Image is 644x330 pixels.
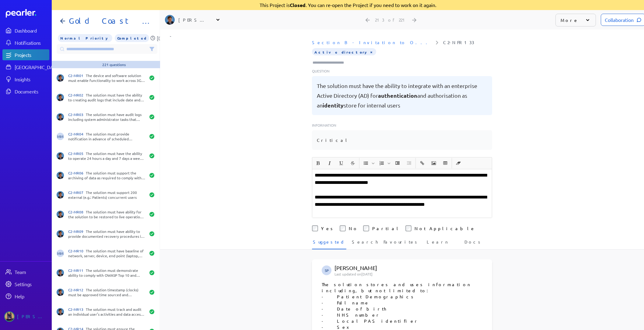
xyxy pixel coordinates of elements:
[68,307,86,312] span: C2-MR13
[15,88,49,94] div: Documents
[68,287,86,292] span: C2-MR12
[2,266,49,277] a: Team
[17,311,47,322] div: [PERSON_NAME]
[2,49,49,60] a: Projects
[313,239,345,249] span: Suggested
[57,133,64,140] span: Michelle Manuel
[15,269,49,275] div: Team
[372,225,401,231] label: Partial
[68,268,86,273] span: C2-MR11
[68,112,145,122] div: The solution must have audit logs including system administrator tasks that create, modify, delet...
[440,158,450,168] button: Insert table
[324,158,335,168] span: Italic
[347,158,358,168] span: Strike through
[68,229,145,239] div: The solution must have ability to provide documented recovery procedures in the event of system f...
[15,76,49,82] div: Insights
[57,94,64,101] img: Sam Blight
[15,40,49,46] div: Notifications
[2,74,49,85] a: Insights
[312,122,492,128] p: Information
[115,34,149,42] span: All Questions Completed
[15,64,60,70] div: [GEOGRAPHIC_DATA]
[441,37,477,48] span: Reference Number: C2-NFR133
[57,308,64,315] img: Sam Blight
[2,25,49,36] a: Dashboard
[15,27,49,33] div: Dashboard
[68,132,145,141] div: The solution must provide notification in advance of scheduled downtime or maintenance. Maintenan...
[57,152,64,160] img: Sam Blight
[561,17,579,23] p: More
[68,268,145,278] div: The solution must demonstrate ability to comply with OWASP Top 10 and secure coding practices and...
[334,272,425,276] p: Last updated on [DATE]
[322,306,482,312] p: · Date of birth
[317,135,349,145] pre: Critical
[369,49,374,55] button: Tag at index 0 with value Activedirectory focussed. Press backspace to remove
[68,151,145,161] div: The solution must have the ability to operate 24 hours a day and 7 days a week (24x7) AEST
[429,158,439,168] button: Insert Image
[361,158,371,168] button: Insert Unordered List
[15,281,49,287] div: Settings
[57,269,64,276] img: Sam Blight
[4,311,15,322] img: Tung Nguyen
[334,264,425,272] p: [PERSON_NAME]
[68,170,145,180] div: The solution must support the archiving of data as required to comply with policy
[453,158,464,168] button: Clear Formatting
[417,158,427,168] button: Insert link
[290,2,306,8] strong: Closed
[57,230,64,237] img: Sam Blight
[102,62,126,67] div: 221 questions
[68,151,86,156] span: C2-MR05
[383,239,419,249] span: Favourites
[312,48,376,55] span: Active directory
[68,209,86,214] span: C2-MR08
[68,190,86,195] span: C2-MR07
[2,279,49,290] a: Settings
[2,61,49,72] a: [GEOGRAPHIC_DATA]
[464,239,482,249] span: Docs
[427,239,449,249] span: Learn
[317,81,487,110] pre: The solution must have the ability to integrate with an enterprise Active Directory (AD) for and ...
[68,112,86,117] span: C2-MR03
[323,102,344,109] span: identity
[15,293,49,299] div: Help
[68,132,86,136] span: C2-MR04
[322,293,482,300] p: · Patient Demographics
[453,158,464,168] span: Clear Formatting
[2,37,49,48] a: Notifications
[312,68,492,74] p: Question
[375,17,408,23] div: 213 of 221
[68,229,86,234] span: C2-MR09
[322,300,482,306] p: · Full name
[2,291,49,302] a: Help
[57,172,64,179] img: Sam Blight
[2,86,49,97] a: Documents
[68,73,145,83] div: The device and software solution must enable functionality to work across 3G signal (minimum), 4G...
[352,239,378,249] span: Search
[57,211,64,218] img: Sam Blight
[322,265,331,275] span: Sarah Pendlebury
[57,113,64,121] img: Sam Blight
[322,312,482,318] p: · NHS number
[68,307,145,317] div: The solution must track and audit an individual user’s activities and data access. Ability to mon...
[68,73,86,78] span: C2-MR01
[392,158,403,168] button: Increase Indent
[404,158,415,168] span: Decrease Indent
[312,60,350,66] input: Type here to add tags
[349,225,358,231] label: No
[68,190,145,200] div: The solution must support 200 external (e.g.: Patients) concurrent users
[57,289,64,296] img: Sam Blight
[68,248,145,258] div: The solution must have baseline of network, server, device, end point (laptop, desktop, mobile de...
[321,225,335,231] label: Yes
[165,15,175,25] img: Sam Blight
[376,158,387,168] button: Insert Ordered List
[310,37,433,48] span: Document: Section B - Invitation to Offer Response Schedule Alcidion.docx
[322,281,482,293] p: The solution stores and uses information including, but not limited to:
[336,158,347,168] span: Underline
[376,158,391,168] span: Insert Ordered List
[322,324,482,330] p: · Sex
[68,170,86,175] span: C2-MR06
[392,158,403,168] span: Increase Indent
[440,158,451,168] span: Insert table
[415,225,475,231] label: Not Applicable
